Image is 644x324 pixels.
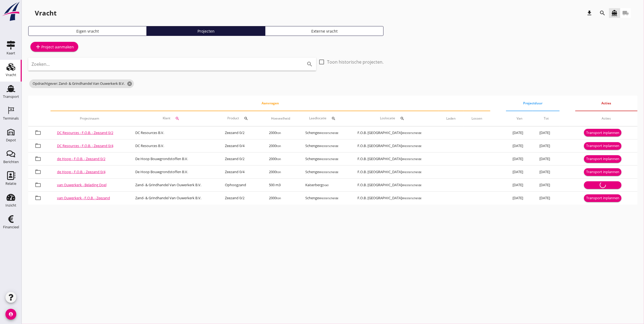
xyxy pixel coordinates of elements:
small: Westerschelde [319,131,338,135]
div: Transport inplannen [586,195,619,201]
i: directions_boat [611,10,618,16]
div: Transport inplannen [586,156,619,162]
td: Kaiserberg [299,179,351,192]
td: [DATE] [533,166,560,179]
th: Laadlocatie [299,111,351,126]
th: Hoeveelheid [262,111,299,126]
td: [DATE] [506,139,533,152]
div: Financieel [3,225,19,229]
i: search [331,116,336,121]
button: Transport inplannen [584,168,621,176]
th: Klant [129,111,218,126]
td: De Hoop Bouwgrondstoffen B.V. [129,166,218,179]
i: folder_open [35,195,41,201]
a: DC Resources - F.O.B. - Zeezand 0/2 [57,130,113,135]
div: Transport inplannen [586,143,619,149]
div: Berichten [3,160,19,164]
small: ton [277,157,281,161]
td: F.O.B. [GEOGRAPHIC_DATA] [351,126,438,139]
td: [DATE] [506,192,533,205]
th: Lossen [464,111,491,126]
div: Transport [3,95,19,98]
small: Westerschelde [402,157,422,161]
th: Acties [575,111,637,126]
td: F.O.B. [GEOGRAPHIC_DATA] [351,139,438,152]
i: search [599,10,606,16]
td: Zand- & Grindhandel Van Ouwerkerk B.V. [129,192,218,205]
img: logo-small.a267ee39.svg [1,1,21,21]
input: Zoeken... [32,60,298,68]
small: Westerschelde [319,196,338,200]
td: Schenge [299,126,351,139]
div: Projecten [149,28,263,34]
i: search [400,116,404,121]
i: search [306,61,313,67]
th: Projectnaam [51,111,129,126]
small: ton [277,144,281,148]
small: ton [277,196,281,200]
small: Westerschelde [402,183,422,187]
td: De Hoop Bouwgrondstoffen B.V. [129,152,218,166]
td: F.O.B. [GEOGRAPHIC_DATA] [351,152,438,166]
div: Kaart [7,51,15,55]
a: Projecten [147,26,265,36]
button: Transport inplannen [584,194,621,202]
i: search [175,116,180,121]
div: Terminals [3,117,19,120]
td: Zeezand 0/4 [218,166,262,179]
small: Doel [322,183,329,187]
i: folder_open [35,155,41,162]
a: DC Resources - F.O.B. - Zeezand 0/4 [57,143,113,148]
div: Transport inplannen [586,130,619,136]
small: Westerschelde [319,144,338,148]
a: de Hoop - F.O.B. - Zeezand 0/4 [57,169,105,174]
span: 2000 [269,156,281,161]
i: add [35,43,41,50]
a: Externe vracht [265,26,384,36]
div: Vracht [35,9,56,17]
div: Transport inplannen [586,169,619,175]
div: Externe vracht [268,28,381,34]
td: Zeezand 0/2 [218,152,262,166]
small: Westerschelde [402,196,422,200]
div: Depot [6,138,16,142]
td: [DATE] [506,166,533,179]
i: download [586,10,593,16]
button: Transport inplannen [584,129,621,136]
small: Westerschelde [402,144,422,148]
td: DC Resources B.V. [129,126,218,139]
td: F.O.B. [GEOGRAPHIC_DATA] [351,166,438,179]
th: Van [506,111,533,126]
th: Aanvragen [51,96,491,111]
td: Ophoogzand [218,179,262,192]
td: Zeezand 0/2 [218,192,262,205]
a: de Hoop - F.O.B. - Zeezand 0/2 [57,156,105,161]
span: 2000 [269,130,281,135]
td: F.O.B. [GEOGRAPHIC_DATA] [351,192,438,205]
small: Westerschelde [402,131,422,135]
td: Schenge [299,152,351,166]
td: [DATE] [533,192,560,205]
small: ton [277,170,281,174]
th: Loslocatie [351,111,438,126]
span: 500 m3 [269,182,281,187]
th: Projectduur [506,96,560,111]
td: Schenge [299,192,351,205]
td: [DATE] [506,126,533,139]
td: Zeezand 0/4 [218,139,262,152]
td: [DATE] [533,179,560,192]
td: Schenge [299,166,351,179]
label: Toon historische projecten. [327,59,384,65]
div: Inzicht [5,204,16,207]
small: ton [277,131,281,135]
i: local_shipping [622,10,629,16]
i: cancel [127,81,132,86]
td: Schenge [299,139,351,152]
td: [DATE] [506,152,533,166]
a: Eigen vracht [28,26,147,36]
button: Transport inplannen [584,155,621,163]
div: Eigen vracht [31,28,144,34]
a: van Ouwerkerk - Belading Doel [57,182,106,187]
span: 2000 [269,169,281,174]
span: Opdrachtgever: Zand- & Grindhandel Van Ouwerkerk B.V. [29,79,134,88]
